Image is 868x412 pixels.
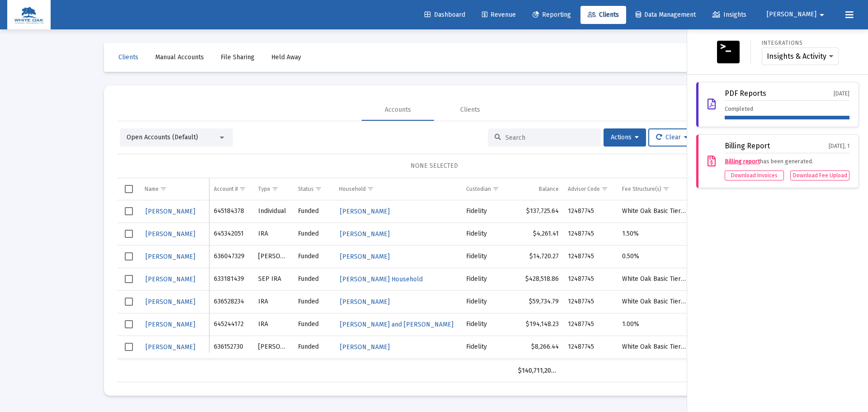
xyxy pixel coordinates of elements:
[14,6,44,24] img: Dashboard
[588,11,619,19] span: Clients
[482,11,516,19] span: Revenue
[425,11,465,19] span: Dashboard
[417,6,472,24] a: Dashboard
[636,11,696,19] span: Data Management
[628,6,703,24] a: Data Management
[533,11,571,19] span: Reporting
[705,6,754,24] a: Insights
[712,11,746,19] span: Insights
[816,6,827,24] mat-icon: arrow_drop_down
[475,6,523,24] a: Revenue
[756,5,838,24] button: [PERSON_NAME]
[767,11,816,19] span: [PERSON_NAME]
[580,6,626,24] a: Clients
[525,6,578,24] a: Reporting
